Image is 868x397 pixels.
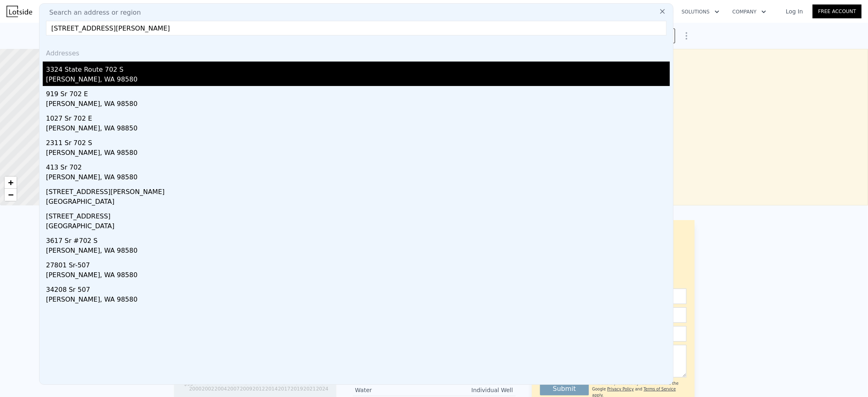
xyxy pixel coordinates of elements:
[540,382,589,395] button: Submit
[8,190,13,200] span: −
[46,110,670,124] div: 1027 Sr 702 E
[46,257,670,270] div: 27801 Sr-507
[46,124,670,135] div: [PERSON_NAME], WA 98850
[46,233,670,246] div: 3617 Sr #702 S
[4,189,17,201] a: Zoom out
[240,386,252,392] tspan: 2009
[355,386,434,394] div: Water
[46,208,670,221] div: [STREET_ADDRESS]
[303,386,316,392] tspan: 2021
[776,7,813,15] a: Log In
[316,386,328,392] tspan: 2024
[726,4,773,19] button: Company
[46,246,670,257] div: [PERSON_NAME], WA 98580
[607,387,634,391] a: Privacy Policy
[46,221,670,233] div: [GEOGRAPHIC_DATA]
[265,386,278,392] tspan: 2014
[227,386,240,392] tspan: 2007
[46,184,670,197] div: [STREET_ADDRESS][PERSON_NAME]
[46,75,670,86] div: [PERSON_NAME], WA 98580
[644,387,676,391] a: Terms of Service
[46,282,670,295] div: 34208 Sr 507
[291,386,303,392] tspan: 2019
[4,176,17,189] a: Zoom in
[278,386,291,392] tspan: 2017
[46,86,670,99] div: 919 Sr 702 E
[43,8,141,18] span: Search an address or region
[46,135,670,148] div: 2311 Sr 702 S
[46,270,670,282] div: [PERSON_NAME], WA 98580
[46,62,670,75] div: 3324 State Route 702 S
[434,386,513,394] div: Individual Well
[252,386,265,392] tspan: 2012
[675,4,726,19] button: Solutions
[46,21,667,35] input: Enter an address, city, region, neighborhood or zip code
[46,99,670,110] div: [PERSON_NAME], WA 98580
[46,159,670,172] div: 413 Sr 702
[201,386,214,392] tspan: 2002
[46,197,670,208] div: [GEOGRAPHIC_DATA]
[46,172,670,184] div: [PERSON_NAME], WA 98580
[214,386,227,392] tspan: 2004
[678,28,695,44] button: Show Options
[184,381,193,387] tspan: $95
[46,148,670,159] div: [PERSON_NAME], WA 98580
[46,295,670,306] div: [PERSON_NAME], WA 98580
[7,6,32,17] img: Lotside
[813,4,861,18] a: Free Account
[189,386,201,392] tspan: 2000
[8,177,13,187] span: +
[43,42,670,62] div: Addresses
